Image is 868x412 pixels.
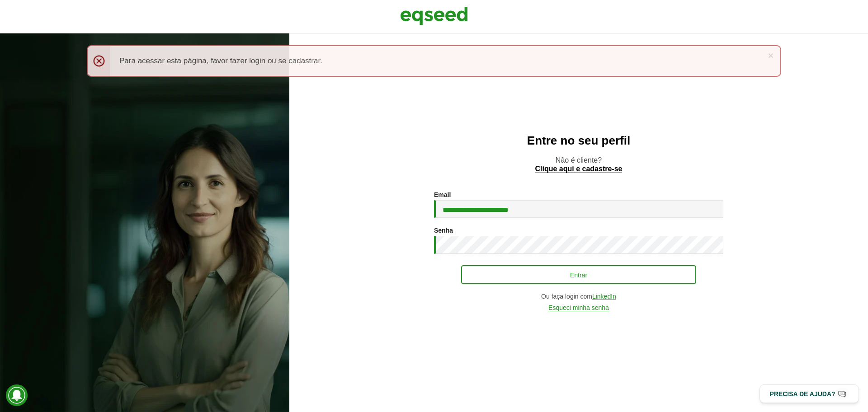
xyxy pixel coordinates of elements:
a: Esqueci minha senha [548,304,609,311]
label: Senha [434,227,453,234]
h2: Entre no seu perfil [307,134,850,147]
a: LinkedIn [592,293,616,300]
a: × [768,51,774,60]
div: Ou faça login com [434,293,723,300]
p: Não é cliente? [307,156,850,173]
img: EqSeed Logo [400,5,468,27]
a: Clique aqui e cadastre-se [535,165,623,173]
label: Email [434,192,451,198]
div: Para acessar esta página, favor fazer login ou se cadastrar. [87,45,781,77]
button: Entrar [461,265,696,284]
